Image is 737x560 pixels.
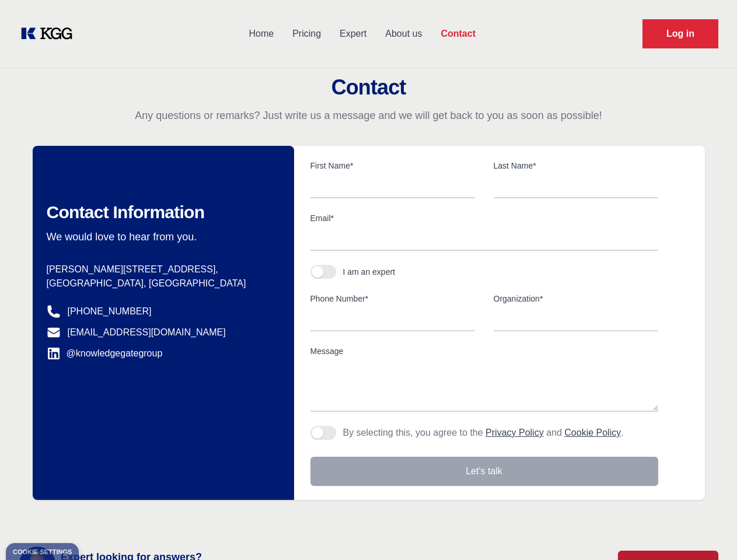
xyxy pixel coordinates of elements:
div: Cookie settings [13,549,72,555]
div: I am an expert [343,266,396,278]
a: Expert [330,19,376,49]
a: About us [376,19,431,49]
a: Pricing [283,19,330,49]
p: [PERSON_NAME][STREET_ADDRESS], [47,262,275,276]
a: Home [239,19,283,49]
p: By selecting this, you agree to the and . [343,426,624,440]
label: First Name* [310,160,475,171]
p: We would love to hear from you. [47,230,275,244]
a: Privacy Policy [485,428,544,437]
button: Let's talk [310,457,658,486]
h2: Contact [14,76,723,99]
label: Last Name* [494,160,658,171]
a: @knowledgegategroup [47,346,163,360]
label: Phone Number* [310,293,475,304]
a: KOL Knowledge Platform: Talk to Key External Experts (KEE) [19,24,82,43]
h2: Contact Information [47,202,275,223]
label: Organization* [494,293,658,304]
label: Email* [310,212,658,224]
iframe: Chat Widget [679,504,737,560]
label: Message [310,345,658,357]
p: Any questions or remarks? Just write us a message and we will get back to you as soon as possible! [14,108,723,123]
a: Cookie Policy [564,428,621,437]
p: [GEOGRAPHIC_DATA], [GEOGRAPHIC_DATA] [47,276,275,290]
a: Request Demo [642,19,718,48]
a: Contact [431,19,485,49]
a: [PHONE_NUMBER] [68,304,152,318]
a: [EMAIL_ADDRESS][DOMAIN_NAME] [68,325,226,339]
